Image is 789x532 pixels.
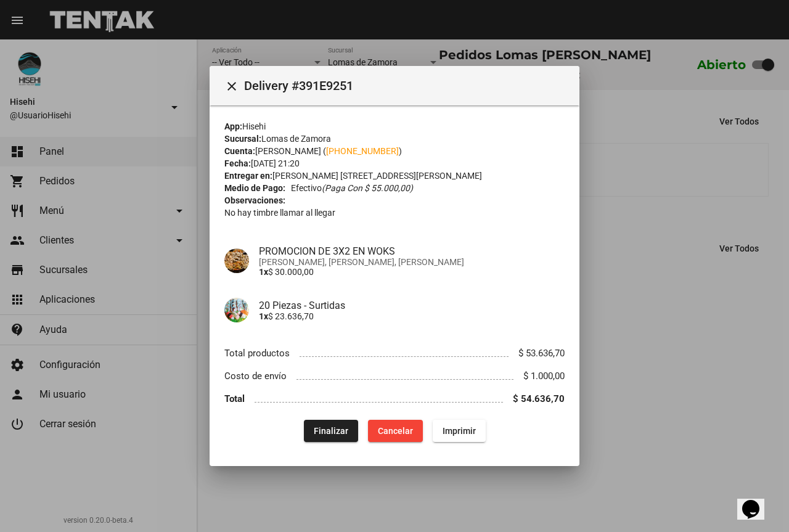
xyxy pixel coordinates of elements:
span: [PERSON_NAME], [PERSON_NAME], [PERSON_NAME] [259,257,565,267]
b: 1x [259,267,268,277]
strong: Fecha: [224,158,251,168]
span: Imprimir [443,426,476,436]
h4: PROMOCION DE 3X2 EN WOKS [259,245,565,257]
div: [PERSON_NAME] ( ) [224,145,565,157]
p: No hay timbre llamar al llegar [224,207,565,219]
img: 5c124851-9f6f-43eb-92d7-ebb128d1243e.jpg [224,298,249,322]
span: Finalizar [314,426,348,436]
strong: Cuenta: [224,146,255,156]
span: Delivery #391E9251 [244,76,570,96]
li: Costo de envío $ 1.000,00 [224,365,565,388]
i: (Paga con $ 55.000,00) [322,183,413,193]
p: $ 30.000,00 [259,267,565,277]
img: 975b8145-67bb-4081-9ec6-7530a4e40487.jpg [224,248,249,273]
mat-icon: Cerrar [224,79,239,94]
a: [PHONE_NUMBER] [326,146,399,156]
div: [DATE] 21:20 [224,157,565,170]
div: [PERSON_NAME] [STREET_ADDRESS][PERSON_NAME] [224,170,565,182]
li: Total productos $ 53.636,70 [224,342,565,365]
strong: Medio de Pago: [224,182,285,194]
span: Efectivo [291,182,413,194]
strong: Observaciones: [224,195,285,205]
h4: 20 Piezas - Surtidas [259,300,565,311]
strong: Sucursal: [224,134,261,144]
div: Hisehi [224,120,565,133]
span: Cancelar [378,426,413,436]
b: 1x [259,311,268,321]
strong: App: [224,121,242,131]
button: Finalizar [304,420,358,442]
div: Lomas de Zamora [224,133,565,145]
button: Imprimir [433,420,486,442]
button: Cerrar [219,73,244,98]
strong: Entregar en: [224,171,272,181]
li: Total $ 54.636,70 [224,388,565,411]
iframe: chat widget [737,483,777,520]
p: $ 23.636,70 [259,311,565,321]
button: Cancelar [368,420,423,442]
